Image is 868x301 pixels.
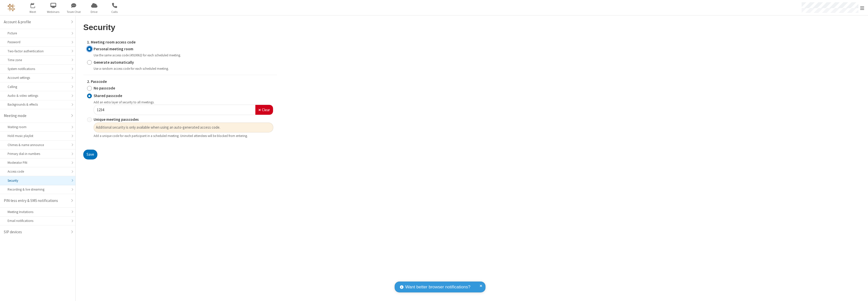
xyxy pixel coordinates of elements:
[87,79,273,85] label: 2. Passcode
[8,40,68,44] div: Password
[8,102,68,107] div: Backgrounds & effects
[94,66,273,71] div: Use a random access code for each scheduled meeting.
[8,143,68,147] div: Chimes & name announce
[83,23,277,32] h2: Security
[8,187,68,192] div: Recording & live streaming
[94,53,273,58] div: Use the same access code (4910062) for each scheduled meeting.
[94,86,115,90] strong: No passcode
[94,47,133,51] strong: Personal meeting room
[8,151,68,156] div: Primary dial-in numbers
[8,178,68,183] div: Security
[94,93,122,98] strong: Shared passcode
[4,198,68,204] div: PIN-less entry & SMS notifications
[405,284,470,290] span: Want better browser notifications?
[255,105,273,115] button: Clear
[94,117,139,122] strong: Unique meeting passcodes
[8,160,68,165] div: Moderator PIN
[4,113,68,119] div: Meeting mode
[85,10,104,14] span: Drive
[94,60,134,65] strong: Generate automatically
[8,210,68,214] div: Meeting Invitations
[87,39,273,45] label: 1. Meeting room access code
[94,133,273,138] div: Add a unique code for each participant in a scheduled meeting. Uninvited attendees will be blocke...
[8,31,68,36] div: Picture
[8,169,68,174] div: Access code
[96,125,271,130] span: Additional security is only available when using an auto-generated access code.
[8,4,15,11] img: QA Selenium DO NOT DELETE OR CHANGE
[8,133,68,138] div: Hold music playlist
[44,10,63,14] span: Webinars
[8,58,68,62] div: Time zone
[83,150,97,160] button: Save
[8,75,68,80] div: Account settings
[94,100,273,105] div: Add an extra layer of security to all meetings.
[8,66,68,71] div: System notifications
[23,10,42,14] span: Meet
[34,3,37,7] div: 1
[8,84,68,89] div: Calling
[8,218,68,223] div: Email notifications
[4,229,68,235] div: SIP devices
[4,19,68,25] div: Account & profile
[105,10,124,14] span: Calls
[8,93,68,98] div: Audio & video settings
[94,105,255,115] input: Enter the passcode you want here
[8,49,68,54] div: Two-factor authentication
[64,10,83,14] span: Team Chat
[8,125,68,129] div: Waiting room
